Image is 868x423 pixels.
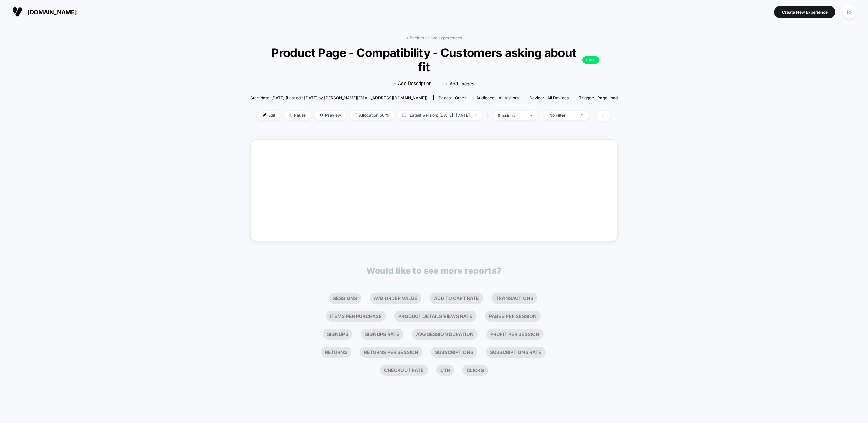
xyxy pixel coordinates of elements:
div: RI [843,5,856,19]
span: Latest Version: [DATE] - [DATE] [397,111,482,120]
p: Would like to see more reports? [366,265,502,276]
li: Signups Rate [361,329,403,340]
img: end [581,114,584,116]
li: Avg Session Duration [412,329,478,340]
img: Visually logo [12,7,22,17]
img: end [289,113,292,117]
li: Returns [321,347,351,358]
img: rebalance [355,113,357,117]
img: end [475,114,477,116]
span: Pause [284,111,311,120]
li: Pages Per Session [485,311,541,322]
li: Signups [323,329,352,340]
div: Audience: [476,95,519,100]
li: Subscriptions [431,347,477,358]
div: sessions [498,113,525,118]
li: Returns Per Session [360,347,422,358]
span: other [455,95,466,100]
li: Ctr [436,365,454,376]
span: + Add Images [445,81,474,86]
li: Add To Cart Rate [430,293,483,304]
img: end [530,115,532,116]
li: Sessions [329,293,361,304]
div: Trigger: [579,95,618,100]
li: Items Per Purchase [326,311,386,322]
li: Clicks [462,365,488,376]
span: + Add Description [394,80,432,87]
img: calendar [402,113,406,117]
p: LIVE [582,56,599,64]
span: Edit [258,111,280,120]
a: < Back to all live experiences [406,35,462,40]
span: All Visitors [499,95,519,100]
button: Create New Experience [774,6,835,18]
li: Checkout Rate [380,365,428,376]
span: all devices [547,95,569,100]
li: Profit Per Session [486,329,544,340]
div: Pages: [439,95,466,100]
img: edit [263,113,267,117]
span: Start date: [DATE] (Last edit [DATE] by [PERSON_NAME][EMAIL_ADDRESS][DOMAIN_NAME]) [250,95,427,100]
li: Avg Order Value [370,293,421,304]
span: Page Load [597,95,618,100]
li: Product Details Views Rate [394,311,476,322]
li: Subscriptions Rate [486,347,546,358]
div: No Filter [549,113,576,118]
span: Allocation: 50% [350,111,394,120]
span: | [486,111,493,121]
span: [DOMAIN_NAME] [27,8,77,16]
button: RI [841,5,858,19]
li: Transactions [492,293,537,304]
button: [DOMAIN_NAME] [10,6,79,17]
span: Preview [314,111,346,120]
span: Device: [524,95,574,100]
span: Product Page - Compatibility - Customers asking about fit [269,45,599,74]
